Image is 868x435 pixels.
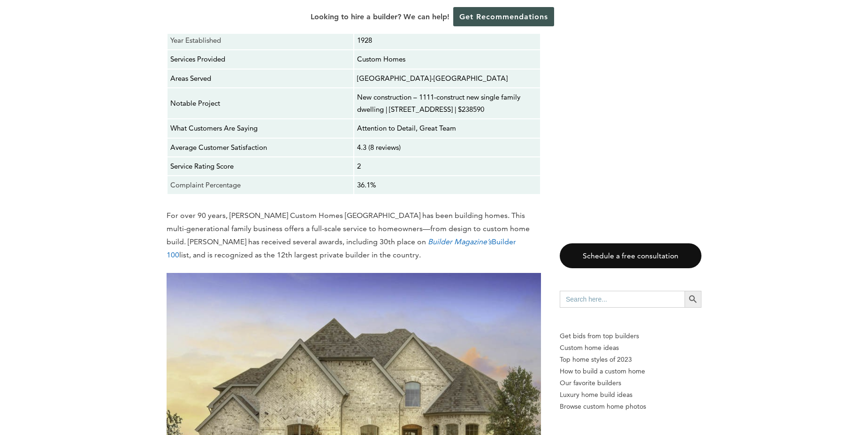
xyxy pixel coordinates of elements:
p: 4.3 (8 reviews) [357,141,537,154]
p: For over 90 years, [PERSON_NAME] Custom Homes [GEOGRAPHIC_DATA] has been building homes. This mul... [167,209,541,262]
a: How to build a custom home [560,365,701,377]
p: Areas Served [170,72,350,85]
p: What Customers Are Saying [170,122,350,134]
a: Luxury home build ideas [560,389,701,401]
a: Browse custom home photos [560,401,701,412]
p: 1928 [357,34,537,47]
p: Attention to Detail, Great Team [357,122,537,134]
p: New construction – 1111-construct new single family dwelling | [STREET_ADDRESS] | $238590 [357,91,537,116]
p: 36.1% [357,179,537,191]
p: [GEOGRAPHIC_DATA]-[GEOGRAPHIC_DATA] [357,72,537,85]
p: 2 [357,160,537,172]
p: Custom Homes [357,53,537,65]
p: Services Provided [170,53,350,65]
input: Search here... [560,291,685,308]
p: Complaint Percentage [170,179,350,191]
a: Get Recommendations [453,7,554,26]
p: Service Rating Score [170,160,350,172]
em: Builder Magazine’s [428,237,492,246]
a: Our favorite builders [560,377,701,389]
p: Get bids from top builders [560,330,701,342]
p: Average Customer Satisfaction [170,141,350,154]
p: Notable Project [170,97,350,109]
p: Year Established [170,34,350,47]
a: Top home styles of 2023 [560,354,701,365]
iframe: Drift Widget Chat Controller [688,367,857,424]
a: Schedule a free consultation [560,243,701,268]
a: Custom home ideas [560,342,701,354]
svg: Search [688,294,698,304]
